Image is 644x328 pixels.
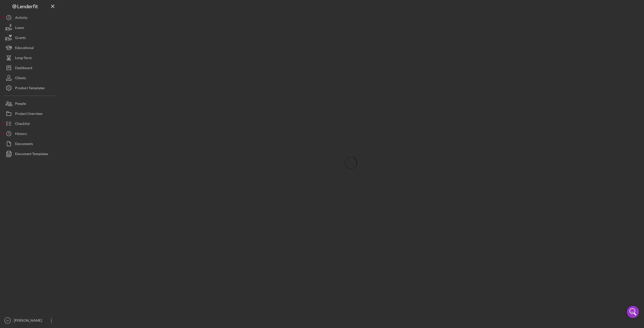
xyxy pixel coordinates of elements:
[3,149,58,159] button: Document Templates
[3,315,58,325] button: SP[PERSON_NAME]
[15,33,26,44] div: Grants
[3,63,58,73] button: Dashboard
[3,33,58,43] button: Grants
[15,43,34,54] div: Educational
[3,43,58,53] button: Educational
[15,149,48,160] div: Document Templates
[15,99,26,110] div: People
[15,23,24,34] div: Loans
[15,73,26,84] div: Clients
[15,129,27,140] div: History
[15,109,43,120] div: Project Overview
[627,306,639,318] div: Open Intercom Messenger
[15,13,27,24] div: Activity
[3,99,58,109] button: People
[15,53,32,64] div: Long-Term
[13,315,45,327] div: [PERSON_NAME]
[3,73,58,83] button: Clients
[15,119,30,130] div: Checklist
[3,53,58,63] button: Long-Term
[3,13,58,23] button: Activity
[3,129,58,139] button: History
[3,109,58,119] button: Project Overview
[15,63,32,74] div: Dashboard
[15,139,33,150] div: Documents
[6,319,9,322] text: SP
[15,83,45,94] div: Product Templates
[3,139,58,149] button: Documents
[3,119,58,129] button: Checklist
[3,83,58,93] button: Product Templates
[3,23,58,33] button: Loans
